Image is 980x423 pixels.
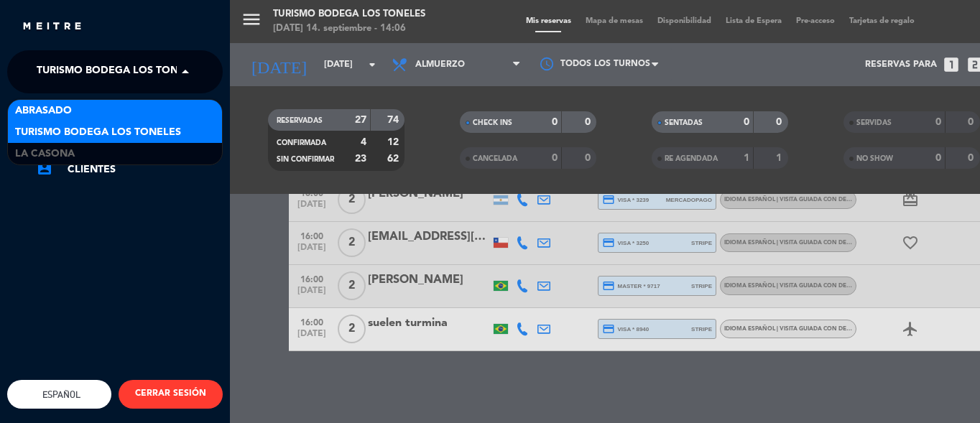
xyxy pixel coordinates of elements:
span: Español [39,389,80,400]
span: La Casona [15,146,75,162]
span: Turismo Bodega Los Toneles [37,57,203,87]
button: CERRAR SESIÓN [119,380,223,409]
span: Turismo Bodega Los Toneles [15,124,181,141]
i: account_box [36,159,53,177]
a: account_boxClientes [36,161,223,178]
span: Abrasado [15,103,72,119]
img: MEITRE [22,22,83,32]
